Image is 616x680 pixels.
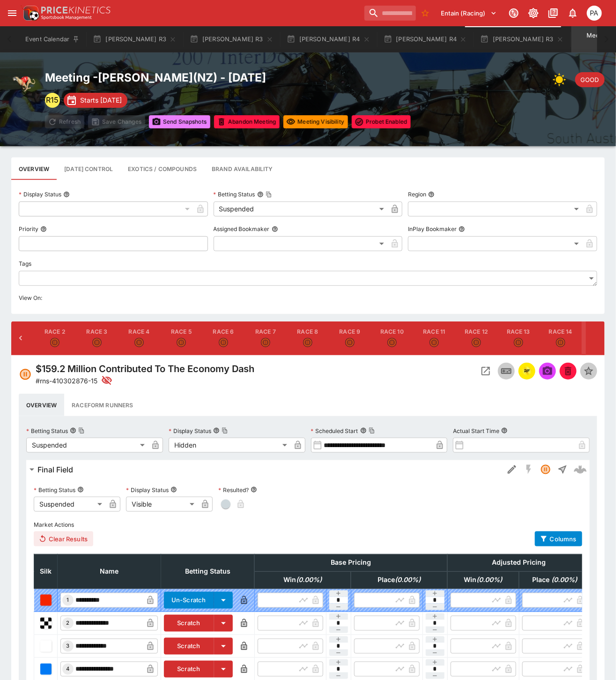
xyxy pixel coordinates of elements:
p: Display Status [126,486,169,494]
button: Race 4 [118,321,160,355]
button: Scheduled StartCopy To Clipboard [360,427,367,434]
button: [PERSON_NAME] R3 [87,26,182,52]
button: Peter Addley [584,3,605,23]
div: basic tabs example [19,394,597,416]
button: Resulted? [251,486,257,493]
svg: Suspended [219,338,228,347]
svg: Suspended [303,338,312,347]
button: Race 6 [202,321,245,355]
button: Priority [40,226,47,232]
button: Configure brand availability for the meeting [204,157,281,180]
button: Overview [19,394,64,416]
button: Toggle light/dark mode [525,5,542,22]
button: Race 13 [497,321,540,355]
button: Actual Start Time [501,427,508,434]
button: Assigned Bookmaker [272,226,278,232]
img: PriceKinetics Logo [21,4,39,22]
button: Raceform Runners [64,394,141,416]
button: Mark all events in meeting as closed and abandoned. [214,115,280,128]
button: Copy To Clipboard [222,427,228,434]
svg: Suspended [540,464,551,475]
th: Place [351,572,447,589]
svg: Suspended [177,338,186,347]
button: Display Status [171,486,177,493]
h4: $159.2 Million Contributed To The Economy Dash [36,363,254,375]
th: Base Pricing [254,554,447,572]
th: Adjusted Pricing [447,554,591,572]
em: ( 0.00 %) [477,576,503,584]
button: SGM Disabled [520,461,537,478]
button: InPlay Bookmaker [459,226,465,232]
button: Copy To Clipboard [266,191,272,198]
button: Suspended [537,461,554,478]
h6: Final Field [37,465,73,475]
button: View and edit meeting dividends and compounds. [120,157,204,180]
p: Starts [DATE] [80,95,122,105]
div: Hidden [169,438,290,453]
svg: Suspended [556,338,565,347]
button: Race 11 [413,321,455,355]
img: Sportsbook Management [41,15,92,20]
svg: Suspended [92,338,102,347]
svg: Suspended [514,338,523,347]
span: 4 [65,666,72,673]
button: Connected to PK [505,5,522,22]
button: Scratch [164,615,214,632]
th: Win [447,572,519,589]
img: PriceKinetics [41,7,111,14]
button: Race 5 [160,321,202,355]
span: GOOD [575,75,605,85]
th: Place [519,572,591,589]
button: Region [428,191,435,198]
div: Track Condition: GOOD [575,72,605,87]
button: Final FieldEdit DetailSGM DisabledSuspendedStraightneds [26,460,590,479]
svg: Suspended [345,338,355,347]
span: View On: [19,294,42,301]
button: Inplay [498,363,515,380]
svg: Suspended [387,338,397,347]
div: Visible [126,497,198,512]
button: Edit Detail [504,461,520,478]
button: Betting StatusCopy To Clipboard [257,191,264,198]
p: Betting Status [26,427,68,435]
p: Copy To Clipboard [36,376,97,386]
button: Open Event [477,363,494,380]
p: Actual Start Time [453,427,499,435]
img: racingform.png [521,366,533,376]
button: [PERSON_NAME] R3 [184,26,279,52]
em: ( 0.00 %) [552,576,578,584]
div: Peter Addley [587,6,602,21]
div: racingform [521,366,533,377]
div: Suspended [214,202,388,217]
button: Betting Status [77,486,84,493]
p: Region [408,190,426,198]
p: Display Status [169,427,211,435]
div: Suspended [34,497,105,512]
svg: Suspended [19,368,32,381]
p: Display Status [19,190,61,198]
button: [PERSON_NAME] R4 [378,26,473,52]
button: Event Calendar [20,26,85,52]
button: Straight [554,461,571,478]
svg: Suspended [472,338,481,347]
p: Resulted? [218,486,249,494]
span: Send Snapshot [539,363,556,380]
button: Toggle ProBet for every event in this meeting [352,115,411,128]
button: racingform [519,363,535,380]
span: 1 [65,597,71,604]
button: Race 10 [371,321,413,355]
button: Display StatusCopy To Clipboard [213,427,220,434]
button: Race 3 [76,321,118,355]
button: Scratch [164,661,214,678]
button: Race 7 [245,321,287,355]
button: Race 8 [287,321,329,355]
div: Suspended [26,438,148,453]
p: Betting Status [214,190,255,198]
th: Win [254,572,351,589]
button: Race 12 [455,321,497,355]
span: 3 [65,643,72,650]
button: Select Tenant [436,6,503,21]
button: Race 9 [329,321,371,355]
button: Betting StatusCopy To Clipboard [70,427,76,434]
em: ( 0.00 %) [296,576,322,584]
